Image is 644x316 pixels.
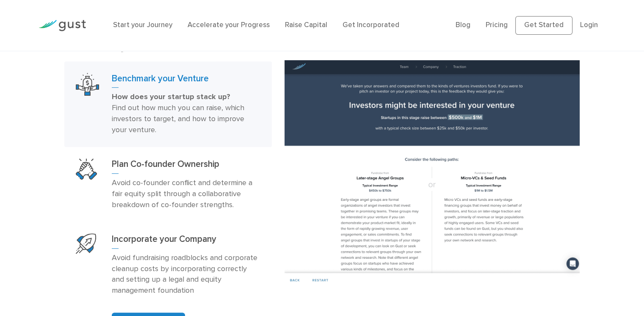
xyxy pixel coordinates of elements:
img: Benchmark Your Venture [76,73,99,96]
a: Login [580,21,598,29]
p: Avoid co-founder conflict and determine a fair equity split through a collaborative breakdown of ... [112,177,260,211]
h3: Plan Co-founder Ownership [112,158,260,174]
a: Benchmark Your VentureBenchmark your VentureHow does your startup stack up? Find out how much you... [64,61,272,147]
img: Start Your Company [76,233,96,254]
a: Get Incorporated [343,21,399,29]
a: Get Started [515,16,572,35]
img: Benchmark your Venture [285,60,580,287]
strong: How does your startup stack up? [112,92,230,101]
h3: Incorporate your Company [112,233,260,249]
h3: Benchmark your Venture [112,73,260,88]
a: Blog [456,21,470,29]
h2: your Journey [64,14,272,53]
img: Plan Co Founder Ownership [76,158,97,180]
a: Plan Co Founder OwnershipPlan Co-founder OwnershipAvoid co-founder conflict and determine a fair ... [64,147,272,222]
a: Pricing [486,21,508,29]
span: Find out how much you can raise, which investors to target, and how to improve your venture. [112,103,244,134]
p: Avoid fundraising roadblocks and corporate cleanup costs by incorporating correctly and setting u... [112,252,260,297]
a: Start Your CompanyIncorporate your CompanyAvoid fundraising roadblocks and corporate cleanup cost... [64,222,272,308]
a: Start your Journey [113,21,172,29]
a: Accelerate your Progress [188,21,270,29]
a: Raise Capital [285,21,327,29]
img: Gust Logo [39,20,86,31]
